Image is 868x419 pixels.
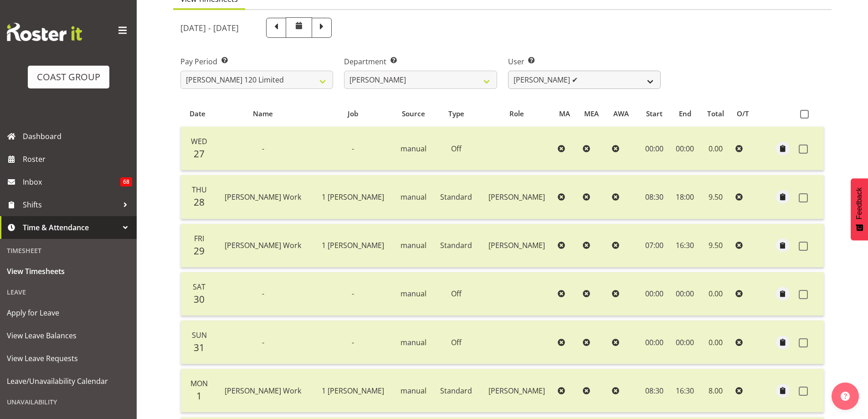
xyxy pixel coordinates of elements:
[2,347,134,370] a: View Leave Requests
[194,293,205,305] span: 30
[194,233,204,243] span: Fri
[194,244,205,257] span: 29
[180,23,239,33] h5: [DATE] - [DATE]
[194,196,205,208] span: 28
[2,370,134,393] a: Leave/Unavailability Calendar
[7,329,130,342] span: View Leave Balances
[225,386,301,396] span: [PERSON_NAME] Work
[508,56,661,67] label: User
[399,109,428,119] div: Source
[180,56,333,67] label: Pay Period
[23,152,132,166] span: Roster
[2,241,134,260] div: Timesheet
[401,240,426,250] span: manual
[737,109,753,119] div: O/T
[438,109,474,119] div: Type
[433,272,479,316] td: Off
[2,324,134,347] a: View Leave Balances
[638,272,670,316] td: 00:00
[7,374,130,388] span: Leave/Unavailability Calendar
[7,352,130,365] span: View Leave Requests
[401,289,426,299] span: manual
[433,175,479,219] td: Standard
[186,109,209,119] div: Date
[401,144,426,154] span: manual
[322,192,384,202] span: 1 [PERSON_NAME]
[670,321,700,364] td: 00:00
[559,109,574,119] div: MA
[352,337,354,347] span: -
[2,301,134,324] a: Apply for Leave
[700,321,732,364] td: 0.00
[23,198,118,212] span: Shifts
[194,341,205,354] span: 31
[318,109,389,119] div: Job
[352,289,354,299] span: -
[705,109,726,119] div: Total
[433,224,479,268] td: Standard
[225,240,301,250] span: [PERSON_NAME] Work
[190,378,208,388] span: Mon
[7,306,130,320] span: Apply for Leave
[638,224,670,268] td: 07:00
[700,175,732,219] td: 9.50
[401,386,426,396] span: manual
[670,369,700,413] td: 16:30
[120,177,132,186] span: 68
[196,389,202,402] span: 1
[484,109,549,119] div: Role
[2,393,134,411] div: Unavailability
[7,264,130,278] span: View Timesheets
[670,272,700,316] td: 00:00
[670,127,700,171] td: 00:00
[700,127,732,171] td: 0.00
[2,283,134,301] div: Leave
[219,109,307,119] div: Name
[670,224,700,268] td: 16:30
[638,127,670,171] td: 00:00
[488,240,545,250] span: [PERSON_NAME]
[194,147,205,160] span: 27
[700,272,732,316] td: 0.00
[37,70,100,84] div: COAST GROUP
[344,56,497,67] label: Department
[675,109,695,119] div: End
[2,260,134,283] a: View Timesheets
[262,337,264,347] span: -
[23,129,132,143] span: Dashboard
[262,144,264,154] span: -
[700,224,732,268] td: 9.50
[613,109,633,119] div: AWA
[638,321,670,364] td: 00:00
[638,175,670,219] td: 08:30
[855,187,863,219] span: Feedback
[192,330,207,340] span: Sun
[225,192,301,202] span: [PERSON_NAME] Work
[841,392,850,401] img: help-xxl-2.png
[23,175,120,189] span: Inbox
[401,337,426,347] span: manual
[193,282,205,292] span: Sat
[23,221,118,234] span: Time & Attendance
[644,109,665,119] div: Start
[584,109,603,119] div: MEA
[433,127,479,171] td: Off
[670,175,700,219] td: 18:00
[488,386,545,396] span: [PERSON_NAME]
[352,144,354,154] span: -
[700,369,732,413] td: 8.00
[322,240,384,250] span: 1 [PERSON_NAME]
[433,321,479,364] td: Off
[638,369,670,413] td: 08:30
[192,185,207,195] span: Thu
[7,23,82,41] img: Rosterit website logo
[191,136,207,146] span: Wed
[322,386,384,396] span: 1 [PERSON_NAME]
[262,289,264,299] span: -
[433,369,479,413] td: Standard
[401,192,426,202] span: manual
[851,178,868,240] button: Feedback - Show survey
[488,192,545,202] span: [PERSON_NAME]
